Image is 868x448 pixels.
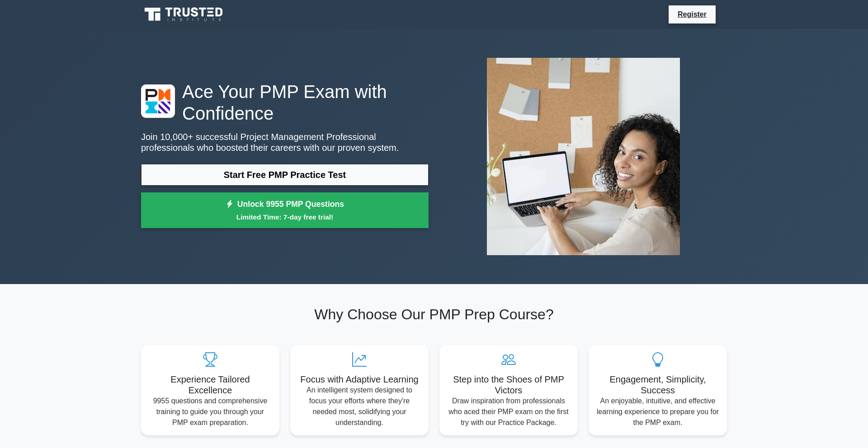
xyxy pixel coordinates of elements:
h5: Engagement, Simplicity, Success [596,374,720,396]
p: Join 10,000+ successful Project Management Professional professionals who boosted their careers w... [141,131,429,153]
p: An enjoyable, intuitive, and effective learning experience to prepare you for the PMP exam. [596,396,720,428]
h1: Ace Your PMP Exam with Confidence [141,81,429,124]
h5: Experience Tailored Excellence [148,374,272,396]
h5: Focus with Adaptive Learning [297,374,421,385]
h2: Why Choose Our PMP Prep Course? [141,306,727,323]
a: Register [672,9,712,20]
a: Start Free PMP Practice Test [141,164,429,186]
a: Unlock 9955 PMP QuestionsLimited Time: 7-day free trial! [141,192,429,229]
small: Limited Time: 7-day free trial! [152,212,417,222]
p: An intelligent system designed to focus your efforts where they're needed most, solidifying your ... [297,385,421,428]
h5: Step into the Shoes of PMP Victors [447,374,571,396]
p: Draw inspiration from professionals who aced their PMP exam on the first try with our Practice Pa... [447,396,571,428]
p: 9955 questions and comprehensive training to guide you through your PMP exam preparation. [148,396,272,428]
